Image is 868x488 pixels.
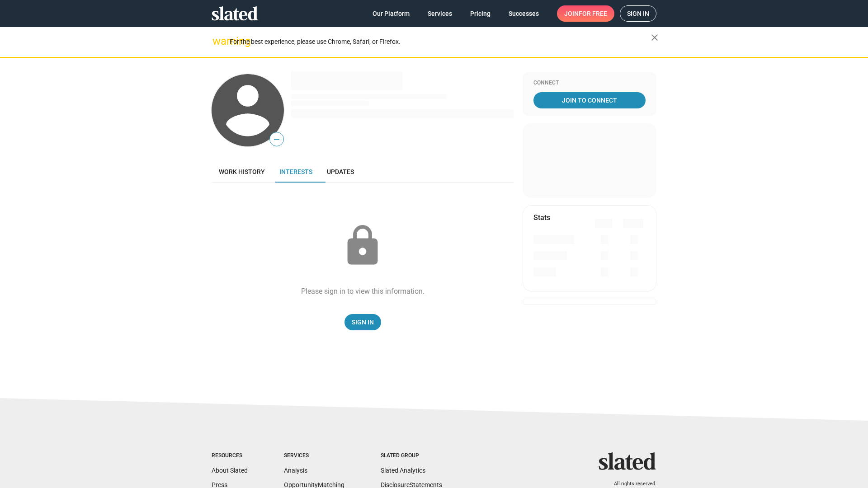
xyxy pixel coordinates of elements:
[212,36,223,47] mat-icon: warning
[649,32,660,43] mat-icon: close
[557,5,614,22] a: Joinfor free
[320,161,361,183] a: Updates
[620,5,656,22] a: Sign in
[463,5,498,22] a: Pricing
[270,134,283,145] span: —
[344,314,381,330] a: Sign In
[272,161,320,183] a: Interests
[327,168,354,175] span: Updates
[212,452,248,460] div: Resources
[533,92,646,108] a: Join To Connect
[212,467,248,474] a: About Slated
[381,467,425,474] a: Slated Analytics
[533,213,550,222] mat-card-title: Stats
[428,5,452,22] span: Services
[470,5,491,22] span: Pricing
[373,5,410,22] span: Our Platform
[219,168,265,175] span: Work history
[365,5,417,22] a: Our Platform
[212,161,272,183] a: Work history
[533,80,646,87] div: Connect
[381,452,442,460] div: Slated Group
[284,452,344,460] div: Services
[301,286,425,296] div: Please sign in to view this information.
[509,5,539,22] span: Successes
[535,92,644,108] span: Join To Connect
[279,168,312,175] span: Interests
[420,5,459,22] a: Services
[579,5,607,22] span: for free
[627,6,649,21] span: Sign in
[284,467,307,474] a: Analysis
[564,5,607,22] span: Join
[230,36,651,48] div: For the best experience, please use Chrome, Safari, or Firefox.
[352,314,374,330] span: Sign In
[501,5,546,22] a: Successes
[340,223,385,268] mat-icon: lock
